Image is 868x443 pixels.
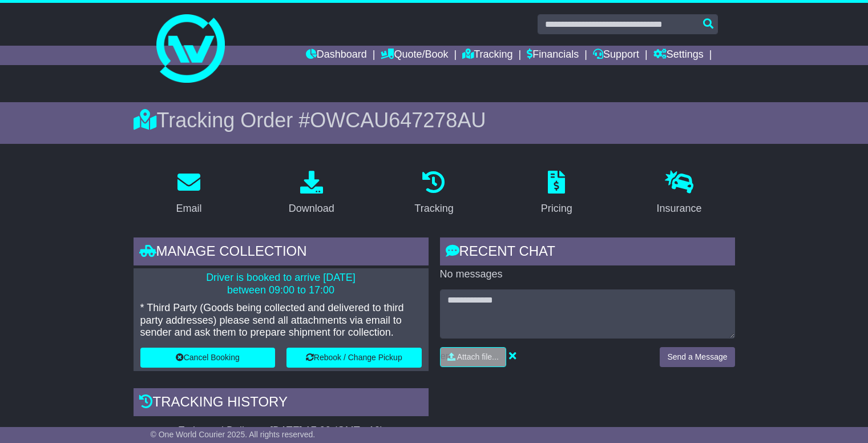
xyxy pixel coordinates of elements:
a: Tracking [462,46,512,65]
div: Pricing [541,201,572,216]
a: Tracking [407,167,461,220]
span: © One World Courier 2025. All rights reserved. [151,430,316,439]
span: OWCAU647278AU [310,108,486,132]
div: Estimated Delivery - [134,425,429,437]
button: Rebook / Change Pickup [286,348,422,368]
p: No messages [440,268,735,281]
a: Quote/Book [381,46,448,65]
a: Insurance [649,167,709,220]
a: Settings [653,46,704,65]
div: Email [176,201,201,216]
a: Support [593,46,639,65]
button: Send a Message [660,347,734,367]
button: Cancel Booking [140,348,276,368]
a: Email [168,167,209,220]
a: Dashboard [306,46,367,65]
p: * Third Party (Goods being collected and delivered to third party addresses) please send all atta... [140,302,422,339]
div: Insurance [657,201,702,216]
div: Manage collection [134,237,429,268]
a: Download [281,167,342,220]
div: Tracking Order # [134,108,735,132]
div: Tracking [414,201,453,216]
div: Download [289,201,334,216]
div: RECENT CHAT [440,237,735,268]
p: Driver is booked to arrive [DATE] between 09:00 to 17:00 [140,272,422,296]
a: Financials [527,46,579,65]
a: Pricing [534,167,580,220]
div: Tracking history [134,388,429,419]
div: [DATE] 17:00 (GMT +10) [270,425,383,437]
